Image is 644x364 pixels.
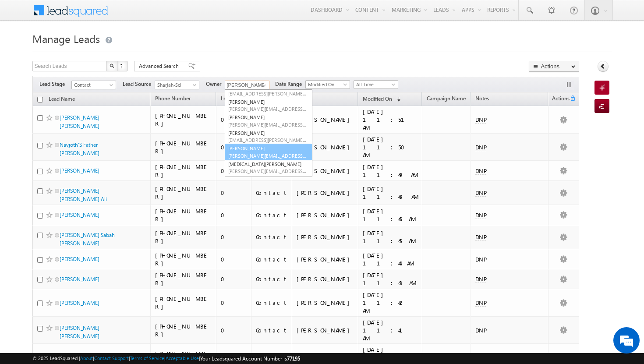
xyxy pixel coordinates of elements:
[155,295,212,311] div: [PHONE_NUMBER]
[225,129,312,145] a: [PERSON_NAME]
[256,326,288,334] div: Contact
[225,144,312,160] a: [PERSON_NAME]
[256,211,288,219] div: Contact
[475,326,486,334] span: DNP
[475,116,486,123] span: DNP
[44,94,79,106] a: Lead Name
[363,251,418,267] div: [DATE] 11:44 AM
[529,61,579,72] button: Actions
[221,211,247,219] div: 0
[60,141,99,156] a: Navjoth'S Father [PERSON_NAME]
[225,113,312,129] a: [PERSON_NAME]
[155,81,199,89] a: Sharjah-Scl
[256,275,288,283] div: Contact
[297,189,354,197] div: [PERSON_NAME]
[548,94,570,105] span: Actions
[297,143,354,151] div: [PERSON_NAME]
[228,137,307,143] span: [EMAIL_ADDRESS][PERSON_NAME][DOMAIN_NAME]
[120,62,124,70] span: ?
[256,189,288,197] div: Contact
[123,80,155,88] span: Lead Source
[475,143,486,151] span: DNP
[354,80,398,89] a: All Time
[39,80,71,88] span: Lead Stage
[228,121,307,128] span: [PERSON_NAME][EMAIL_ADDRESS][DOMAIN_NAME]
[60,187,107,202] a: [PERSON_NAME] [PERSON_NAME] Ali
[258,81,269,90] a: Show All Items
[297,233,354,241] div: [PERSON_NAME]
[363,135,418,159] div: [DATE] 11:50 AM
[155,271,212,287] div: [PHONE_NUMBER]
[139,62,181,70] span: Advanced Search
[221,255,247,263] div: 0
[225,81,269,89] input: Type to Search
[15,46,37,57] img: d_60004797649_company_0_60004797649
[151,94,195,105] a: Phone Number
[228,90,307,97] span: [EMAIL_ADDRESS][PERSON_NAME][DOMAIN_NAME]
[297,116,354,124] div: [PERSON_NAME]
[32,32,100,46] span: Manage Leads
[228,152,307,159] span: [PERSON_NAME][EMAIL_ADDRESS][PERSON_NAME][DOMAIN_NAME]
[475,275,486,283] span: DNP
[305,80,350,89] a: Modified On
[475,189,486,196] span: DNP
[60,114,99,129] a: [PERSON_NAME] [PERSON_NAME]
[221,116,247,124] div: 0
[71,81,116,89] a: Contact
[155,322,212,338] div: [PHONE_NUMBER]
[221,275,247,283] div: 0
[422,94,470,105] a: Campaign Name
[155,139,212,155] div: [PHONE_NUMBER]
[297,326,354,334] div: [PERSON_NAME]
[80,355,93,361] a: About
[221,189,247,197] div: 0
[60,276,99,283] a: [PERSON_NAME]
[297,275,354,283] div: [PERSON_NAME]
[363,207,418,223] div: [DATE] 11:46 AM
[60,167,99,174] a: [PERSON_NAME]
[46,46,147,57] div: Chat with us now
[155,251,212,267] div: [PHONE_NUMBER]
[221,167,247,175] div: 0
[119,270,159,282] em: Start Chat
[32,354,300,363] span: © 2025 LeadSquared | | | | |
[60,232,115,247] a: [PERSON_NAME] Sabah [PERSON_NAME]
[155,81,197,89] span: Sharjah-Scl
[475,167,486,174] span: DNP
[60,256,99,262] a: [PERSON_NAME]
[60,325,99,339] a: [PERSON_NAME] [PERSON_NAME]
[225,82,312,98] a: [PERSON_NAME]
[475,255,486,263] span: DNP
[363,229,418,245] div: [DATE] 11:45 AM
[225,175,312,191] a: [PERSON_NAME]
[225,160,312,176] a: [MEDICAL_DATA][PERSON_NAME]
[200,355,300,362] span: Your Leadsquared Account Number is
[130,355,164,361] a: Terms of Service
[110,64,114,68] img: Search
[297,211,354,219] div: [PERSON_NAME]
[363,318,418,342] div: [DATE] 11:41 AM
[427,95,466,102] span: Campaign Name
[206,80,225,88] span: Owner
[166,355,199,361] a: Acceptable Use
[60,212,99,218] a: [PERSON_NAME]
[155,163,212,179] div: [PHONE_NUMBER]
[297,167,354,175] div: [PERSON_NAME]
[393,96,400,103] span: (sorted descending)
[363,163,418,179] div: [DATE] 11:49 AM
[11,81,160,262] textarea: Type your message and hit 'Enter'
[117,61,127,71] button: ?
[155,185,212,201] div: [PHONE_NUMBER]
[155,229,212,245] div: [PHONE_NUMBER]
[228,106,307,112] span: [PERSON_NAME][EMAIL_ADDRESS][PERSON_NAME][DOMAIN_NAME]
[256,233,288,241] div: Contact
[471,94,493,105] a: Notes
[287,355,300,362] span: 77195
[358,94,405,105] a: Modified On (sorted descending)
[144,4,165,25] div: Minimize live chat window
[275,80,305,88] span: Date Range
[37,97,43,102] input: Check all records
[221,326,247,334] div: 0
[363,95,392,102] span: Modified On
[155,207,212,223] div: [PHONE_NUMBER]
